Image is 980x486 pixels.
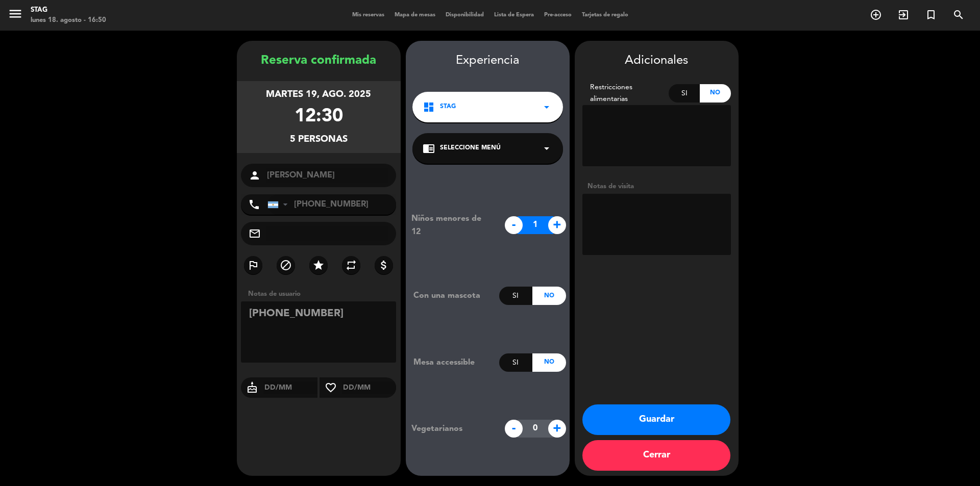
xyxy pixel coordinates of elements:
i: cake [241,381,263,394]
div: Si [499,287,532,305]
div: No [532,287,566,305]
span: Lista de Espera [489,12,539,18]
div: Si [669,84,700,103]
div: Notas de visita [582,181,731,192]
i: menu [8,6,23,21]
div: Con una mascota [406,289,499,302]
i: chrome_reader_mode [423,142,435,155]
div: Mesa accessible [406,356,499,369]
span: + [548,216,566,234]
div: Vegetarianos [404,422,499,436]
button: menu [8,6,23,25]
div: Argentina: +54 [268,195,291,214]
i: favorite_border [320,381,342,394]
div: No [532,353,566,372]
i: dashboard [423,101,435,113]
div: Reserva confirmada [237,51,401,71]
i: outlined_flag [247,259,259,271]
span: Mapa de mesas [389,12,440,18]
div: Adicionales [582,51,731,71]
div: STAG [31,5,106,15]
span: Mis reservas [347,12,389,18]
div: martes 19, ago. 2025 [266,87,371,102]
div: lunes 18. agosto - 16:50 [31,15,106,25]
input: DD/MM [342,381,397,394]
i: repeat [345,259,357,271]
div: Si [499,353,532,372]
span: Disponibilidad [440,12,489,18]
i: person [249,169,261,182]
i: arrow_drop_down [541,101,553,113]
span: - [505,216,523,234]
span: Tarjetas de regalo [577,12,633,18]
i: mail_outline [249,227,261,240]
div: Notas de usuario [243,289,401,299]
i: star [312,259,325,271]
button: Cerrar [582,440,730,471]
span: Seleccione Menú [440,143,501,154]
i: search [952,9,965,21]
div: No [700,84,731,103]
i: exit_to_app [897,9,910,21]
i: phone [248,198,260,211]
div: Experiencia [406,51,570,71]
div: Restricciones alimentarias [582,82,669,105]
div: Niños menores de 12 [404,212,499,239]
div: 5 personas [290,132,348,147]
input: DD/MM [263,381,318,394]
span: - [505,420,523,438]
i: add_circle_outline [870,9,882,21]
span: Pre-acceso [539,12,577,18]
i: block [280,259,292,271]
i: arrow_drop_down [541,142,553,155]
i: attach_money [378,259,390,271]
div: 12:30 [295,102,343,132]
button: Guardar [582,404,730,435]
span: + [548,420,566,438]
span: STAG [440,102,456,112]
i: turned_in_not [925,9,937,21]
